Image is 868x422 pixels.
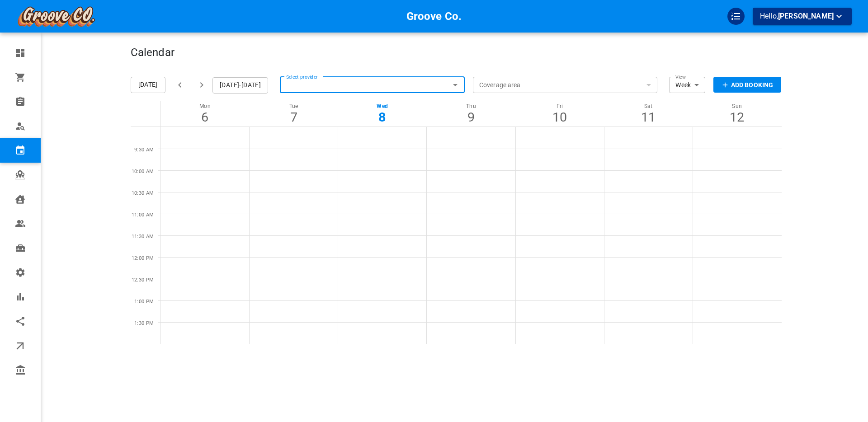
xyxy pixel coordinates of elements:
[131,77,165,93] button: [DATE]
[132,212,154,218] span: 11:00 AM
[515,109,604,125] div: 10
[669,80,705,89] div: Week
[713,77,781,93] button: Add Booking
[515,103,604,109] p: Fri
[338,109,427,125] div: 8
[161,103,250,109] p: Mon
[604,109,693,125] div: 11
[406,8,462,25] h6: Groove Co.
[250,109,338,125] div: 7
[16,5,96,28] img: company-logo
[675,70,686,80] label: View
[132,190,154,196] span: 10:30 AM
[286,70,318,80] label: Select provider
[604,103,693,109] p: Sat
[693,109,781,125] div: 12
[134,320,154,326] span: 1:30 PM
[760,11,844,22] p: Hello,
[778,12,834,20] span: [PERSON_NAME]
[338,103,427,109] p: Wed
[132,277,154,283] span: 12:30 PM
[731,80,773,90] p: Add Booking
[250,103,338,109] p: Tue
[134,299,154,305] span: 1:00 PM
[212,77,268,94] button: [DATE]-[DATE]
[132,234,154,239] span: 11:30 AM
[161,109,250,125] div: 6
[727,8,745,25] div: QuickStart Guide
[427,109,515,125] div: 9
[132,169,154,174] span: 10:00 AM
[132,255,154,261] span: 12:00 PM
[131,46,175,60] h4: Calendar
[134,147,154,153] span: 9:30 AM
[449,79,462,91] button: Open
[427,103,515,109] p: Thu
[753,8,852,25] button: Hello,[PERSON_NAME]
[693,103,781,109] p: Sun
